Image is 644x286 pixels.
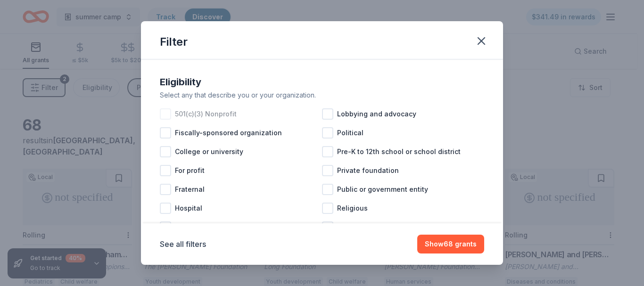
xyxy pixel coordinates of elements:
[175,127,282,139] span: Fiscally-sponsored organization
[160,238,206,250] button: See all filters
[160,90,484,101] div: Select any that describe you or your organization.
[160,74,484,90] div: Eligibility
[337,108,416,120] span: Lobbying and advocacy
[175,108,237,120] span: 501(c)(3) Nonprofit
[175,203,202,214] span: Hospital
[160,34,188,49] div: Filter
[175,146,243,157] span: College or university
[337,127,363,139] span: Political
[175,165,205,176] span: For profit
[337,165,399,176] span: Private foundation
[337,146,461,157] span: Pre-K to 12th school or school district
[337,221,380,233] span: Sports teams
[417,235,484,253] button: Show68 grants
[175,184,205,195] span: Fraternal
[175,221,211,233] span: Individuals
[337,203,368,214] span: Religious
[337,184,428,195] span: Public or government entity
